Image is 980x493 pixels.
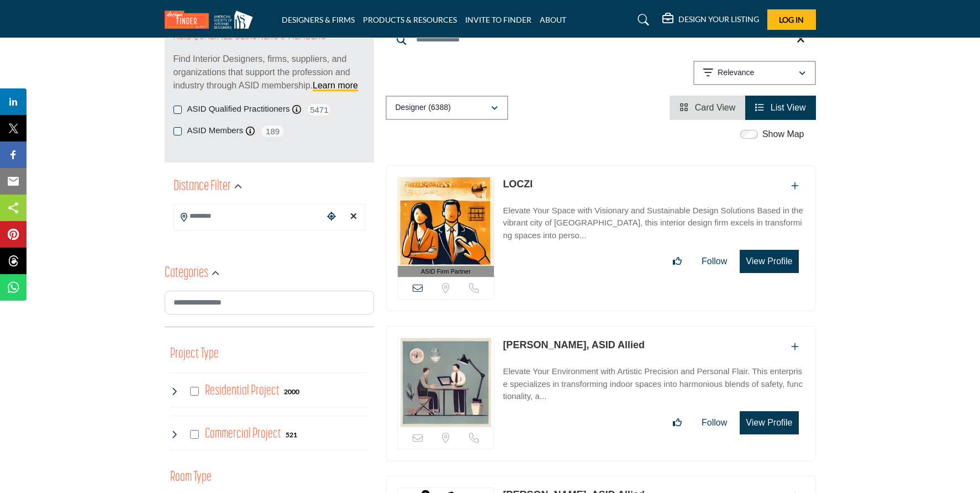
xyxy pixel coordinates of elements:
[695,103,736,112] span: Card View
[165,11,259,29] img: Site Logo
[767,9,816,30] button: Log In
[187,124,244,137] label: ASID Members
[307,103,331,117] span: 5471
[791,342,799,352] a: Add To List
[205,381,280,401] h4: Residential Project: Types of projects range from simple residential renovations to highly comple...
[173,53,365,92] p: Find Interior Designers, firms, suppliers, and organizations that support the profession and indu...
[165,264,208,284] h2: Categories
[503,339,645,350] a: [PERSON_NAME], ASID Allied
[745,96,815,120] li: List View
[755,103,805,112] a: View List
[313,81,358,90] a: Learn more
[187,103,290,116] label: ASID Qualified Practitioners
[190,430,199,439] input: Select Commercial Project checkbox
[345,205,362,229] div: Clear search location
[503,177,533,192] p: LOCZI
[771,103,806,112] span: List View
[286,431,297,439] b: 521
[173,106,182,114] input: ASID Qualified Practitioners checkbox
[165,291,374,314] input: Search Category
[386,26,816,53] input: Search Keyword
[540,15,566,24] a: ABOUT
[779,15,804,24] span: Log In
[323,205,340,229] div: Choose your current location
[791,181,799,191] a: Add To List
[503,198,804,242] a: Elevate Your Space with Visionary and Sustainable Design Solutions Based in the vibrant city of [...
[170,467,212,488] button: Room Type
[398,338,494,427] img: Zoe Costello, ASID Allied
[173,177,231,197] h2: Distance Filter
[503,365,804,403] p: Elevate Your Environment with Artistic Precision and Personal Flair. This enterprise specializes ...
[627,11,656,29] a: Search
[503,204,804,242] p: Elevate Your Space with Visionary and Sustainable Design Solutions Based in the vibrant city of [...
[678,14,759,24] h5: DESIGN YOUR LISTING
[284,386,299,396] div: 2000 Results For Residential Project
[398,177,494,277] a: ASID Firm Partner
[503,179,533,190] a: LOCZI
[174,206,323,227] input: Search Location
[679,103,735,112] a: View Card
[693,61,816,85] button: Relevance
[260,124,285,138] span: 189
[282,15,355,24] a: DESIGNERS & FIRMS
[503,338,645,353] p: Zoe Costello, ASID Allied
[363,15,457,24] a: PRODUCTS & RESOURCES
[503,359,804,403] a: Elevate Your Environment with Artistic Precision and Personal Flair. This enterprise specializes ...
[694,250,734,272] button: Follow
[662,13,759,27] div: DESIGN YOUR LISTING
[666,412,689,434] button: Like listing
[205,424,281,444] h4: Commercial Project: Involve the design, construction, or renovation of spaces used for business p...
[666,250,689,272] button: Like listing
[421,267,471,276] span: ASID Firm Partner
[740,250,798,273] button: View Profile
[396,102,451,113] p: Designer (6388)
[670,96,745,120] li: Card View
[386,96,508,120] button: Designer (6388)
[762,128,804,141] label: Show Map
[694,412,734,434] button: Follow
[284,388,299,396] b: 2000
[465,15,531,24] a: INVITE TO FINDER
[718,67,754,78] p: Relevance
[286,429,297,439] div: 521 Results For Commercial Project
[398,177,494,266] img: LOCZI
[170,344,219,365] button: Project Type
[740,411,798,434] button: View Profile
[190,387,199,396] input: Select Residential Project checkbox
[173,127,182,135] input: ASID Members checkbox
